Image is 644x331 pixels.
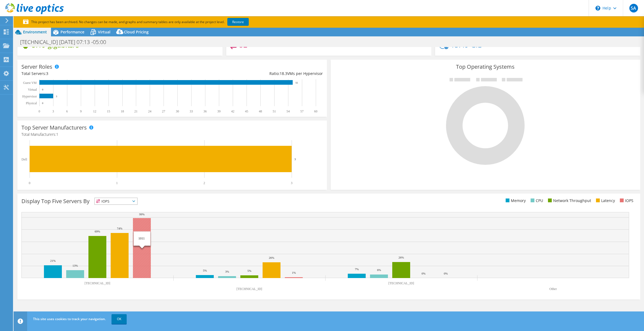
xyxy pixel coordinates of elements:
h3: Top Operating Systems [335,64,636,70]
text: 0% [422,272,426,275]
text: 24 [148,109,151,113]
text: Other [549,287,557,291]
text: 55 [295,81,298,84]
text: 26% [269,256,274,259]
text: 3 [52,109,54,113]
h3: Server Roles [21,64,52,70]
text: 5% [247,269,251,272]
text: 13% [72,264,78,267]
p: This project has been archived. No changes can be made, and graphs and summary tables are only av... [23,19,289,25]
h3: Top Server Manufacturers [21,125,87,131]
text: 39 [217,109,221,113]
li: Latency [595,198,615,204]
span: 18.3 [280,71,287,76]
span: Virtual [98,29,110,34]
text: Hypervisor [22,94,37,98]
text: Physical [26,101,37,105]
a: OK [111,314,127,324]
text: 60 [314,109,317,113]
text: 0 [39,109,40,113]
text: 69% [95,230,100,233]
text: 27 [162,109,165,113]
text: 54 [286,109,290,113]
span: Environment [23,29,47,34]
svg: \n [595,6,600,11]
text: 7% [355,267,359,271]
text: 0 [42,88,43,91]
text: 1 [116,181,118,185]
text: 2 [203,181,205,185]
text: 74% [117,227,122,230]
text: 6% [377,268,381,272]
text: Guest VM [23,81,37,85]
span: SA [629,4,638,12]
text: 45 [245,109,248,113]
text: 0 [42,102,43,105]
text: 30 [176,109,179,113]
text: 21% [50,259,56,262]
text: [TECHNICAL_ID] [388,281,414,285]
text: Dell [21,157,27,161]
li: IOPS [619,198,633,204]
span: Performance [60,29,84,34]
text: 57 [300,109,304,113]
text: 51 [273,109,276,113]
text: 42 [231,109,234,113]
text: 26% [398,256,404,259]
span: IOPS [95,198,137,204]
text: 6 [66,109,68,113]
h1: [TECHNICAL_ID] [DATE] 07:13 -05:00 [18,39,114,45]
text: [TECHNICAL_ID] [237,287,262,291]
div: Total Servers: [21,71,172,77]
text: 99% [139,213,145,216]
text: [TECHNICAL_ID] [85,281,110,285]
text: 3 [294,157,296,161]
h4: Total Manufacturers: [21,131,323,137]
h4: 13.49 GiB [451,42,482,48]
li: CPU [529,198,543,204]
text: 9 [80,109,82,113]
span: Cloud Pricing [124,29,149,34]
text: 1% [292,271,296,274]
span: 3 [46,71,48,76]
text: 15 [107,109,110,113]
text: 0% [444,272,448,275]
text: 48 [259,109,262,113]
text: 3 [291,181,292,185]
text: 18 [121,109,124,113]
span: This site uses cookies to track your navigation. [33,317,106,321]
h4: 52 [239,42,247,48]
text: 33 [190,109,193,113]
text: 0 [29,181,30,185]
text: 21 [134,109,138,113]
li: Network Throughput [547,198,591,204]
text: 12 [93,109,96,113]
text: 5% [203,269,207,272]
text: 3% [225,270,229,273]
h4: 5.19 gigabits/s [32,42,79,48]
li: Memory [504,198,526,204]
span: 1 [56,132,58,137]
text: 36 [203,109,207,113]
div: Ratio: VMs per Hypervisor [172,71,323,77]
a: Restore [227,18,249,26]
text: 3 [56,95,57,98]
text: Virtual [28,88,37,92]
